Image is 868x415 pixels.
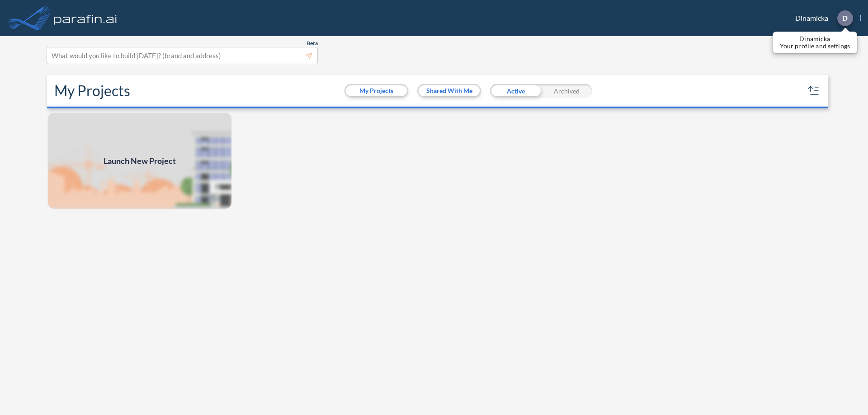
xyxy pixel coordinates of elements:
[541,84,592,98] div: Archived
[490,84,541,98] div: Active
[54,82,130,99] h2: My Projects
[307,40,318,47] span: Beta
[780,42,850,50] p: Your profile and settings
[780,35,850,42] p: Dinamicka
[47,112,232,210] img: add
[807,84,821,98] button: sort
[782,10,861,26] div: Dinamicka
[346,85,407,96] button: My Projects
[47,112,232,210] a: Launch New Project
[842,14,848,22] p: D
[104,155,176,167] span: Launch New Project
[52,9,119,27] img: logo
[419,85,480,96] button: Shared With Me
